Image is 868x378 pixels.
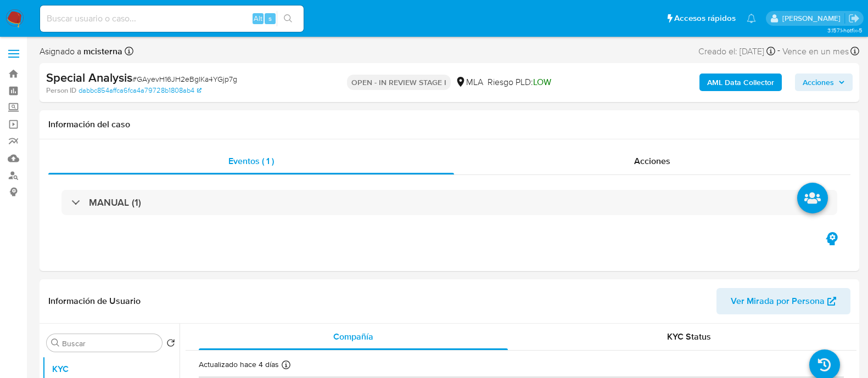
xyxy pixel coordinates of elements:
[667,330,711,343] span: KYC Status
[777,44,780,59] span: -
[782,13,844,24] p: milagros.cisterna@mercadolibre.com
[79,86,201,95] a: dabbc854affca6fca4a79728b1808ab4
[46,86,76,95] b: Person ID
[533,76,551,88] span: LOW
[89,196,141,208] h3: MANUAL (1)
[277,11,299,26] button: search-icon
[634,155,670,167] span: Acciones
[488,76,551,88] span: Riesgo PLD:
[848,13,860,24] a: Salir
[747,14,756,23] a: Notificaciones
[199,359,279,370] p: Actualizado hace 4 días
[40,46,122,58] span: Asignado a
[254,13,262,24] span: Alt
[166,338,175,351] button: Volver al orden por defecto
[707,74,774,91] b: AML Data Collector
[48,119,850,130] h1: Información del caso
[268,13,272,24] span: s
[674,13,736,24] span: Accesos rápidos
[795,74,853,91] button: Acciones
[81,45,122,58] b: mcisterna
[803,74,834,91] span: Acciones
[51,338,60,347] button: Buscar
[228,155,274,167] span: Eventos ( 1 )
[40,12,304,26] input: Buscar usuario o caso...
[699,74,782,91] button: AML Data Collector
[347,75,451,90] p: OPEN - IN REVIEW STAGE I
[455,76,483,88] div: MLA
[333,330,373,343] span: Compañía
[61,190,837,215] div: MANUAL (1)
[716,288,850,314] button: Ver Mirada por Persona
[731,288,825,314] span: Ver Mirada por Persona
[782,46,849,58] span: Vence en un mes
[132,74,237,84] span: # GAyevH16JH2eBgIKa4YGjp7g
[46,69,132,86] b: Special Analysis
[698,44,775,59] div: Creado el: [DATE]
[62,338,158,348] input: Buscar
[48,296,141,307] h1: Información de Usuario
